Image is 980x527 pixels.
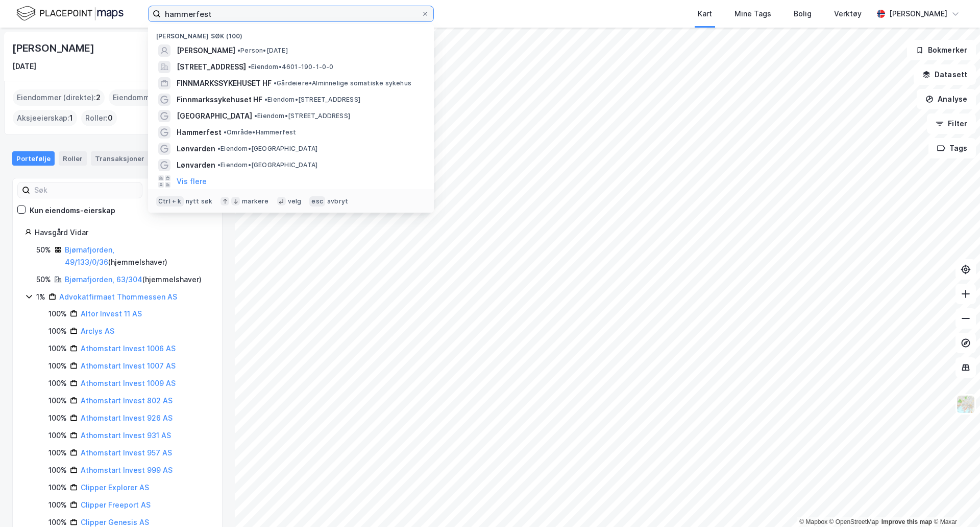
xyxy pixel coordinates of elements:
span: • [248,63,251,71]
div: Eiendommer (Indirekte) : [109,89,207,106]
span: Person • [DATE] [237,47,288,55]
button: Vis flere [177,175,207,188]
img: logo.f888ab2527a4732fd821a326f86c7f29.svg [16,5,124,22]
div: 2 [146,153,157,164]
div: ( hjemmelshaver ) [65,244,210,268]
span: • [264,96,267,103]
div: 100% [48,360,67,372]
div: 100% [48,377,67,389]
iframe: Chat Widget [929,478,980,527]
span: Gårdeiere • Alminnelige somatiske sykehus [274,79,411,87]
div: nytt søk [186,197,213,205]
div: Portefølje [12,151,55,166]
a: Clipper Freeport AS [81,500,151,509]
span: • [274,79,277,87]
a: Athomstart Invest 926 AS [81,414,173,422]
div: Bolig [794,8,812,20]
div: 100% [48,464,67,476]
span: Eiendom • [GEOGRAPHIC_DATA] [217,161,317,169]
span: Lønvarden [177,143,215,155]
span: Finnmarkssykehuset HF [177,94,262,106]
a: Athomstart Invest 802 AS [81,396,173,405]
div: Kart [698,8,712,20]
div: Kontrollprogram for chat [929,478,980,527]
div: Roller [59,151,87,166]
div: [PERSON_NAME] søk (100) [148,24,434,42]
div: Roller : [81,110,117,126]
span: Hammerfest [177,126,222,139]
div: 100% [48,429,67,442]
div: Havsgård Vidar [35,226,210,239]
a: Arclys AS [81,327,114,335]
div: [PERSON_NAME] [889,8,947,20]
a: OpenStreetMap [829,518,879,525]
a: Athomstart Invest 957 AS [81,448,172,457]
div: [DATE] [12,60,36,73]
a: Clipper Genesis AS [81,518,149,526]
span: Eiendom • [STREET_ADDRESS] [264,96,360,104]
span: FINNMARKSSYKEHUSET HF [177,77,272,89]
div: Ctrl + k [156,196,184,207]
div: 1% [36,291,45,303]
div: markere [242,197,268,205]
span: Eiendom • 4601-190-1-0-0 [248,63,334,71]
button: Datasett [914,64,976,85]
span: Lønvarden [177,159,215,171]
span: • [237,47,240,54]
div: [PERSON_NAME] [12,40,96,56]
div: Kun eiendoms-eierskap [30,204,115,217]
div: 100% [48,395,67,407]
span: 1 [69,112,73,124]
a: Altor Invest 11 AS [81,309,142,318]
div: esc [309,196,325,207]
a: Bjørnafjorden, 49/133/0/36 [65,245,114,266]
a: Improve this map [881,518,932,525]
div: velg [288,197,302,205]
a: Athomstart Invest 931 AS [81,431,171,440]
span: [GEOGRAPHIC_DATA] [177,110,252,122]
span: [PERSON_NAME] [177,44,235,57]
a: Clipper Explorer AS [81,483,149,492]
div: ( hjemmelshaver ) [65,273,202,286]
input: Søk [30,182,142,198]
span: Eiendom • [GEOGRAPHIC_DATA] [217,145,317,153]
a: Athomstart Invest 999 AS [81,466,173,474]
span: • [217,161,220,169]
div: Verktøy [834,8,862,20]
span: Område • Hammerfest [224,128,297,136]
div: 100% [48,499,67,511]
div: Aksjeeierskap : [13,110,77,126]
div: Transaksjoner [91,151,161,166]
img: Z [956,395,975,414]
input: Søk på adresse, matrikkel, gårdeiere, leietakere eller personer [161,6,421,21]
span: • [224,128,227,136]
div: avbryt [327,197,348,205]
button: Tags [928,138,976,158]
span: 2 [96,91,101,104]
a: Athomstart Invest 1007 AS [81,361,176,370]
span: • [254,112,257,120]
div: Mine Tags [734,8,771,20]
span: Eiendom • [STREET_ADDRESS] [254,112,350,120]
div: 100% [48,308,67,320]
span: [STREET_ADDRESS] [177,61,246,73]
button: Filter [927,113,976,134]
a: Mapbox [799,518,827,525]
button: Bokmerker [907,40,976,60]
div: 100% [48,482,67,494]
a: Bjørnafjorden, 63/304 [65,275,142,284]
div: 50% [36,244,51,256]
span: 0 [108,112,113,124]
span: • [217,145,220,152]
a: Advokatfirmaet Thommessen AS [59,292,177,301]
a: Athomstart Invest 1009 AS [81,379,176,387]
div: 50% [36,273,51,286]
div: Eiendommer (direkte) : [13,89,105,106]
div: 100% [48,447,67,459]
button: Analyse [917,89,976,109]
div: 100% [48,412,67,424]
a: Athomstart Invest 1006 AS [81,344,176,353]
div: 100% [48,325,67,337]
div: 100% [48,342,67,355]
